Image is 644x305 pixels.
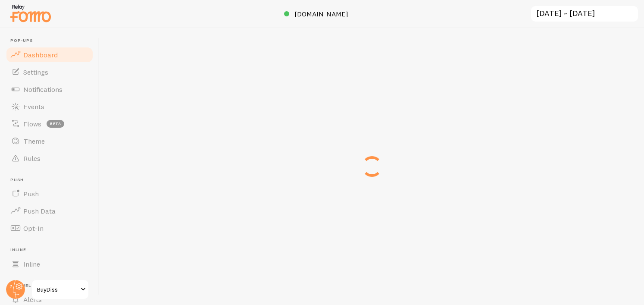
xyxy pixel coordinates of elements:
[5,255,94,273] a: Inline
[5,115,94,132] a: Flows beta
[23,295,42,304] span: Alerts
[23,137,45,145] span: Theme
[23,102,44,111] span: Events
[23,224,44,233] span: Opt-In
[23,119,41,128] span: Flows
[5,46,94,63] a: Dashboard
[23,207,56,215] span: Push Data
[23,189,39,198] span: Push
[31,279,89,300] a: BuyDiss
[10,177,94,183] span: Push
[23,68,48,76] span: Settings
[10,247,94,253] span: Inline
[5,185,94,202] a: Push
[5,150,94,167] a: Rules
[23,260,40,268] span: Inline
[5,202,94,220] a: Push Data
[5,98,94,115] a: Events
[10,38,94,44] span: Pop-ups
[23,154,41,163] span: Rules
[5,220,94,237] a: Opt-In
[9,2,52,24] img: fomo-relay-logo-orange.svg
[37,284,78,295] span: BuyDiss
[47,120,64,128] span: beta
[23,85,63,94] span: Notifications
[5,63,94,81] a: Settings
[23,50,58,59] span: Dashboard
[5,132,94,150] a: Theme
[5,81,94,98] a: Notifications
